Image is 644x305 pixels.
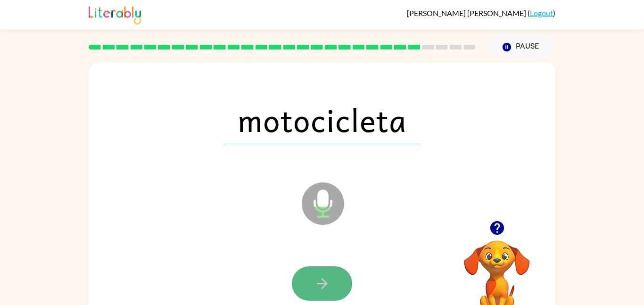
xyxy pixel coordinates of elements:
[407,8,528,17] span: [PERSON_NAME] [PERSON_NAME]
[487,36,555,58] button: Pause
[407,8,555,17] div: ( )
[89,4,141,25] img: Literably
[223,95,421,144] span: motocicleta
[530,8,553,17] a: Logout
